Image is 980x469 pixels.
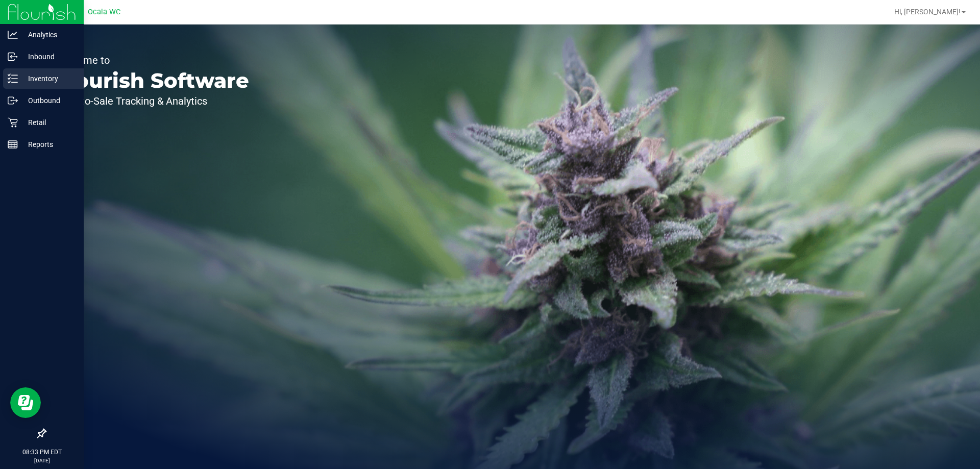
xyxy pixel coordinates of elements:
[8,95,18,106] inline-svg: Outbound
[18,29,79,41] p: Analytics
[8,73,18,84] inline-svg: Inventory
[8,52,18,62] inline-svg: Inbound
[10,387,41,418] iframe: Resource center
[55,96,249,106] p: Seed-to-Sale Tracking & Analytics
[55,70,249,91] p: Flourish Software
[18,94,79,107] p: Outbound
[894,8,961,16] span: Hi, [PERSON_NAME]!
[18,51,79,63] p: Inbound
[88,8,120,16] span: Ocala WC
[18,116,79,129] p: Retail
[8,139,18,150] inline-svg: Reports
[5,457,79,464] p: [DATE]
[8,117,18,128] inline-svg: Retail
[18,138,79,151] p: Reports
[8,30,18,40] inline-svg: Analytics
[5,448,79,457] p: 08:33 PM EDT
[18,72,79,85] p: Inventory
[55,55,249,65] p: Welcome to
